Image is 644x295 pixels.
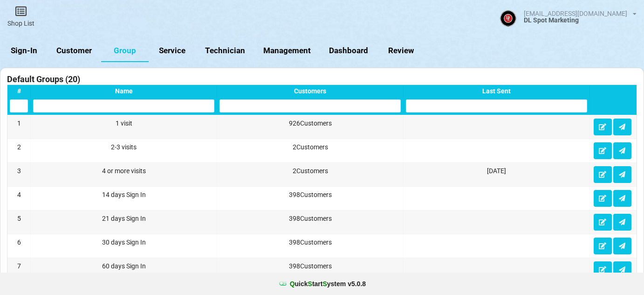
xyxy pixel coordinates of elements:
[10,87,28,95] div: #
[290,280,295,288] span: Q
[33,261,214,271] div: 60 days Sign In
[278,279,288,288] img: favicon.ico
[7,74,80,84] h3: Default Groups (20)
[524,17,637,23] div: DL Spot Marketing
[219,166,401,176] div: 2 Customers
[322,280,327,288] span: S
[196,40,254,62] a: Technician
[219,214,401,223] div: 398 Customers
[254,40,320,62] a: Management
[33,119,214,128] div: 1 visit
[33,238,214,247] div: 30 days Sign In
[500,10,516,27] img: ACg8ocJBJY4Ud2iSZOJ0dI7f7WKL7m7EXPYQEjkk1zIsAGHMA41r1c4--g=s96-c
[219,190,401,199] div: 398 Customers
[48,40,101,62] a: Customer
[33,166,214,176] div: 4 or more visits
[377,40,425,62] a: Review
[10,261,28,271] div: 7
[33,190,214,199] div: 14 days Sign In
[33,142,214,152] div: 2-3 visits
[10,119,28,128] div: 1
[10,142,28,152] div: 2
[290,279,366,288] b: uick tart ystem v 5.0.8
[219,87,401,95] div: Customers
[219,119,401,128] div: 926 Customers
[33,87,214,95] div: Name
[101,40,149,62] a: Group
[149,40,196,62] a: Service
[406,166,587,176] div: [DATE]
[219,261,401,271] div: 398 Customers
[10,166,28,176] div: 3
[10,190,28,199] div: 4
[33,214,214,223] div: 21 days Sign In
[320,40,377,62] a: Dashboard
[308,280,312,288] span: S
[10,238,28,247] div: 6
[10,214,28,223] div: 5
[524,10,627,17] div: [EMAIL_ADDRESS][DOMAIN_NAME]
[406,87,587,95] div: Last Sent
[219,142,401,152] div: 2 Customers
[219,238,401,247] div: 398 Customers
